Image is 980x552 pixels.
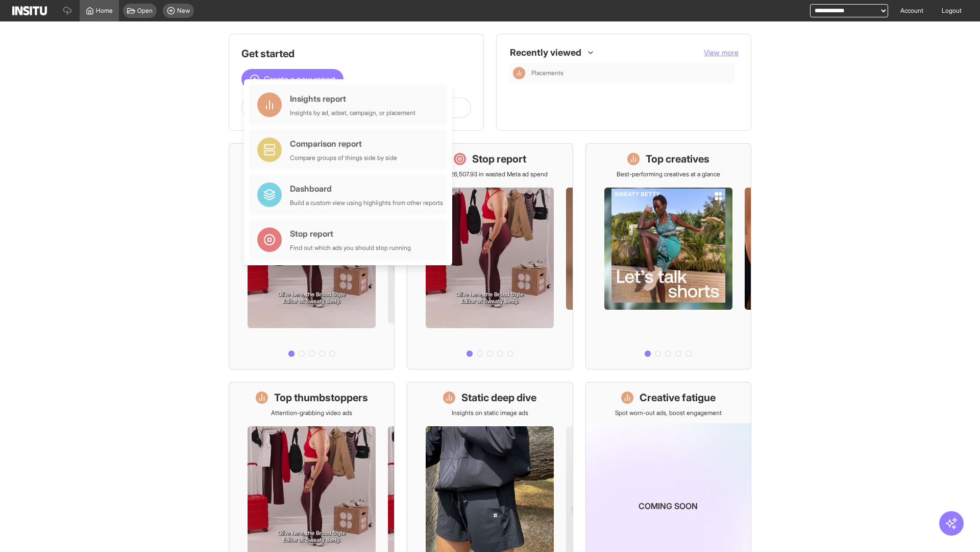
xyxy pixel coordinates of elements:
button: Create a new report [241,69,344,89]
div: Comparison report [290,137,397,150]
h1: Static deep dive [461,390,536,405]
h1: Stop report [472,152,526,166]
div: Insights [513,67,525,79]
p: Best-performing creatives at a glance [617,170,720,178]
div: Stop report [290,227,411,240]
img: Logo [12,6,47,15]
span: View more [704,48,739,57]
span: Placements [531,69,730,77]
span: Create a new report [264,73,335,85]
span: New [177,7,190,15]
p: Save £26,507.93 in wasted Meta ad spend [432,170,548,178]
button: View more [704,48,739,58]
h1: Top creatives [646,152,709,166]
div: Dashboard [290,182,443,195]
a: Stop reportSave £26,507.93 in wasted Meta ad spend [407,143,573,370]
div: Insights by ad, adset, campaign, or placement [290,109,415,117]
div: Insights report [290,93,415,105]
span: Open [137,7,153,15]
a: What's live nowSee all active ads instantly [229,143,395,370]
h1: Top thumbstoppers [274,390,368,405]
div: Compare groups of things side by side [290,154,397,162]
div: Find out which ads you should stop running [290,244,411,252]
p: Insights on static image ads [452,409,528,417]
div: Build a custom view using highlights from other reports [290,199,443,207]
span: Placements [531,69,563,77]
span: Home [96,7,113,15]
h1: Get started [241,47,471,61]
p: Attention-grabbing video ads [271,409,352,417]
a: Top creativesBest-performing creatives at a glance [585,143,751,370]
